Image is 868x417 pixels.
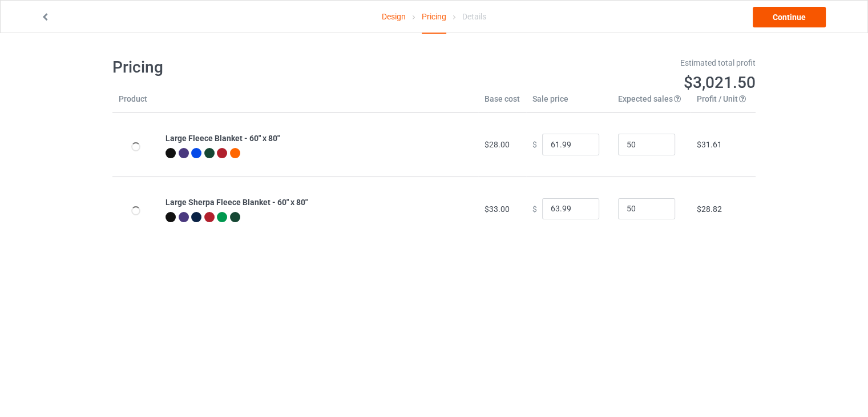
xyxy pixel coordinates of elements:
[442,57,756,69] div: Estimated total profit
[462,1,486,33] div: Details
[532,140,537,149] span: $
[112,57,426,78] h1: Pricing
[691,93,756,113] th: Profit / Unit
[422,1,446,34] div: Pricing
[697,205,722,214] span: $28.82
[753,7,826,27] a: Continue
[165,134,280,143] b: Large Fleece Blanket - 60" x 80"
[612,93,691,113] th: Expected sales
[526,93,612,113] th: Sale price
[485,205,510,214] span: $33.00
[684,73,756,92] span: $3,021.50
[485,140,510,149] span: $28.00
[165,198,308,207] b: Large Sherpa Fleece Blanket - 60" x 80"
[112,93,159,113] th: Product
[532,204,537,213] span: $
[478,93,526,113] th: Base cost
[697,140,722,149] span: $31.61
[382,1,406,33] a: Design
